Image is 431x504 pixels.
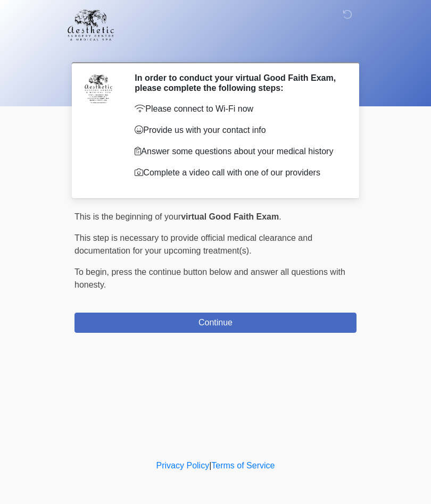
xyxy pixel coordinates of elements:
[135,145,341,158] p: Answer some questions about your medical history
[135,124,341,137] p: Provide us with your contact info
[211,461,275,470] a: Terms of Service
[64,8,118,42] img: Aesthetic Surgery Centre, PLLC Logo
[135,103,341,115] p: Please connect to Wi-Fi now
[279,212,281,221] span: .
[74,212,181,221] span: This is the beginning of your
[135,73,341,93] h2: In order to conduct your virtual Good Faith Exam, please complete the following steps:
[135,166,341,179] p: Complete a video call with one of our providers
[181,212,279,221] strong: virtual Good Faith Exam
[82,73,114,105] img: Agent Avatar
[156,461,210,470] a: Privacy Policy
[74,267,111,276] span: To begin,
[74,313,357,333] button: Continue
[209,461,211,470] a: |
[74,233,312,255] span: This step is necessary to provide official medical clearance and documentation for your upcoming ...
[74,267,345,289] span: press the continue button below and answer all questions with honesty.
